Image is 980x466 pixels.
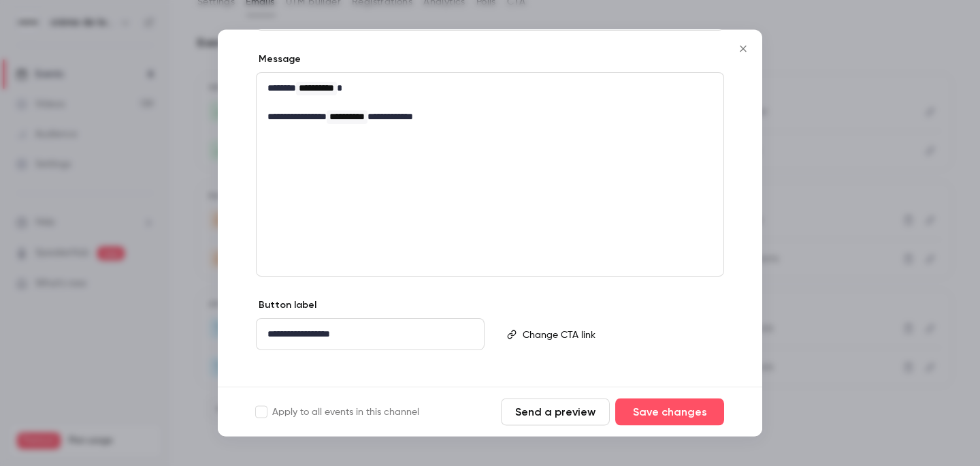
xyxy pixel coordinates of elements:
button: Send a preview [501,399,610,426]
label: Button label [256,299,316,313]
button: Save changes [615,399,724,426]
label: Apply to all events in this channel [256,405,419,419]
label: Message [256,53,301,67]
div: editor [257,320,484,350]
button: Close [730,35,757,63]
div: editor [517,320,723,351]
div: editor [257,74,723,133]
